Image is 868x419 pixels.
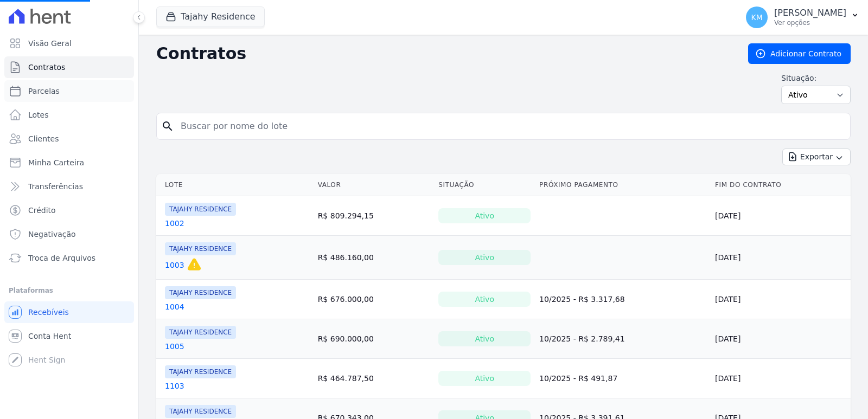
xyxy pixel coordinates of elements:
div: Ativo [438,371,531,386]
th: Próximo Pagamento [535,174,711,196]
span: Crédito [28,205,56,216]
td: R$ 690.000,00 [314,319,435,359]
a: Conta Hent [4,325,134,347]
th: Fim do Contrato [711,174,851,196]
span: Troca de Arquivos [28,253,95,263]
span: Parcelas [28,86,60,96]
div: Ativo [438,250,531,265]
a: Recebíveis [4,301,134,323]
a: 1004 [165,301,184,312]
span: Lotes [28,109,49,120]
span: TAJAHY RESIDENCE [165,326,236,339]
span: TAJAHY RESIDENCE [165,203,236,216]
td: R$ 486.160,00 [314,236,435,280]
i: search [161,120,174,133]
div: Ativo [438,292,531,307]
span: Visão Geral [28,38,72,49]
h2: Contratos [156,44,731,63]
td: [DATE] [711,359,851,398]
button: Exportar [782,149,851,165]
a: 1103 [165,381,184,391]
a: Transferências [4,176,134,197]
div: Ativo [438,331,531,346]
td: R$ 676.000,00 [314,280,435,319]
span: Negativação [28,229,76,240]
a: Adicionar Contrato [748,43,851,64]
span: Contratos [28,62,65,73]
span: TAJAHY RESIDENCE [165,286,236,299]
a: 1002 [165,218,184,229]
span: TAJAHY RESIDENCE [165,405,236,418]
span: TAJAHY RESIDENCE [165,365,236,378]
a: 10/2025 - R$ 2.789,41 [539,334,625,343]
span: Clientes [28,133,59,144]
p: [PERSON_NAME] [774,8,846,18]
td: [DATE] [711,236,851,280]
a: Crédito [4,199,134,221]
button: KM [PERSON_NAME] Ver opções [737,2,868,33]
a: 10/2025 - R$ 491,87 [539,374,617,383]
a: Contratos [4,56,134,78]
a: Visão Geral [4,33,134,54]
a: Clientes [4,128,134,150]
th: Valor [314,174,435,196]
th: Lote [156,174,314,196]
a: Troca de Arquivos [4,247,134,269]
a: Lotes [4,104,134,126]
a: Parcelas [4,80,134,102]
th: Situação [434,174,535,196]
span: TAJAHY RESIDENCE [165,242,236,255]
span: Recebíveis [28,307,69,318]
a: 1005 [165,341,184,352]
a: Minha Carteira [4,152,134,173]
a: Negativação [4,223,134,245]
div: Plataformas [9,284,130,297]
input: Buscar por nome do lote [174,115,846,137]
td: R$ 809.294,15 [314,196,435,236]
span: Minha Carteira [28,157,84,168]
p: Ver opções [774,18,846,27]
span: KM [751,14,762,21]
td: [DATE] [711,196,851,236]
td: R$ 464.787,50 [314,359,435,398]
td: [DATE] [711,319,851,359]
a: 1003 [165,260,184,270]
td: [DATE] [711,280,851,319]
button: Tajahy Residence [156,7,265,27]
a: 10/2025 - R$ 3.317,68 [539,295,625,304]
span: Conta Hent [28,331,71,341]
span: Transferências [28,181,83,192]
div: Ativo [438,208,531,223]
label: Situação: [781,73,851,83]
